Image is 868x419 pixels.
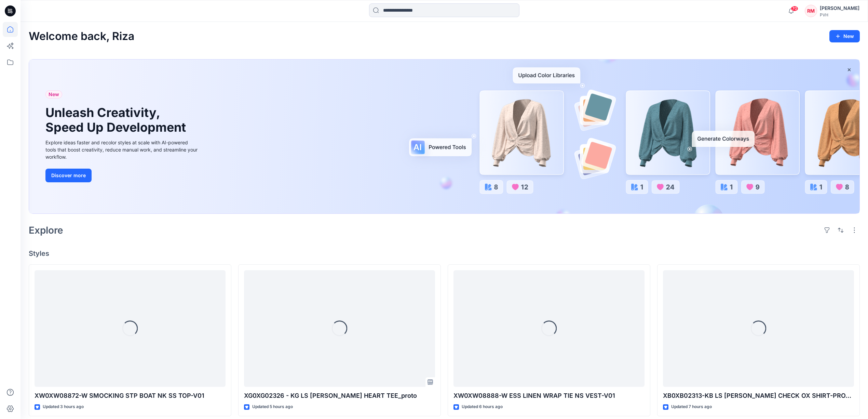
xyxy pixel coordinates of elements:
[45,169,92,182] button: Discover more
[829,30,860,42] button: New
[45,139,199,160] div: Explore ideas faster and recolor styles at scale with AI-powered tools that boost creativity, red...
[663,391,854,401] p: XB0XB02313-KB LS [PERSON_NAME] CHECK OX SHIRT-PROTO-V01
[43,403,84,410] p: Updated 3 hours ago
[45,169,199,182] a: Discover more
[29,225,63,236] h2: Explore
[820,4,859,12] div: [PERSON_NAME]
[671,403,712,410] p: Updated 7 hours ago
[29,249,860,258] h4: Styles
[29,30,134,43] h2: Welcome back, Riza
[49,90,59,99] span: New
[45,105,189,135] h1: Unleash Creativity, Speed Up Development
[244,391,435,401] p: XG0XG02326 - KG LS [PERSON_NAME] HEART TEE_proto
[805,5,817,17] div: RM
[791,6,798,11] span: 70
[35,391,226,401] p: XW0XW08872-W SMOCKING STP BOAT NK SS TOP-V01
[252,403,293,410] p: Updated 5 hours ago
[820,12,859,17] div: PVH
[453,391,645,401] p: XW0XW08888-W ESS LINEN WRAP TIE NS VEST-V01
[462,403,503,410] p: Updated 6 hours ago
